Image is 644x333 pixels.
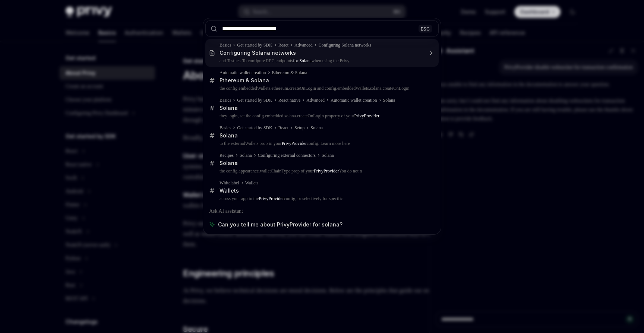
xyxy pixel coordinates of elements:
div: Solana [220,105,238,111]
div: Get started by SDK [237,125,272,131]
b: PrivyProvider [314,168,339,174]
div: Basics [220,125,231,131]
div: Configuring Solana networks [319,42,371,48]
div: Configuring Solana networks [220,50,296,56]
p: to the externalWallets prop in your config. Learn more here [220,140,423,146]
div: Wallets [220,187,239,194]
div: Ethereum & Solana [220,77,269,84]
div: Get started by SDK [237,42,272,48]
p: and Testnet. To configure RPC endpoints when using the Privy [220,58,423,64]
b: for Solana [293,58,312,63]
div: Setup [294,125,304,131]
div: Ask AI assistant [205,204,439,218]
div: Wallets [245,180,259,186]
div: Solana [322,152,334,158]
p: across your app in the config, or selectively for specific [220,196,423,202]
div: React [278,42,288,48]
div: Solana [310,125,323,131]
div: ESC [419,25,432,32]
p: the config.appearance.walletChainType prop of your You do not n [220,168,423,174]
div: Whitelabel [220,180,239,186]
p: the config.embeddedWallets.ethereum.createOnLogin and config.embeddedWallets.solana.createOnLogin [220,85,423,91]
div: Get started by SDK [237,97,272,103]
div: Solana [220,132,238,139]
b: PrivyProvider [259,196,284,201]
div: Solana [240,152,252,158]
div: Basics [220,42,231,48]
div: Advanced [306,97,325,103]
b: PrivyProvider [282,141,307,146]
div: Recipes [220,152,234,158]
div: Solana [383,97,395,103]
div: Configuring external connectors [258,152,316,158]
div: Ethereum & Solana [272,70,307,76]
b: PrivyProvider [354,113,379,118]
div: Advanced [294,42,313,48]
p: they login, set the config.embedded.solana.createOnLogin property of your [220,113,423,119]
div: React native [278,97,301,103]
div: React [278,125,288,131]
div: Basics [220,97,231,103]
div: Automatic wallet creation [220,70,266,76]
span: Can you tell me about PrivyProvider for solana? [218,221,342,228]
div: Automatic wallet creation [331,97,377,103]
div: Solana [220,160,238,166]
